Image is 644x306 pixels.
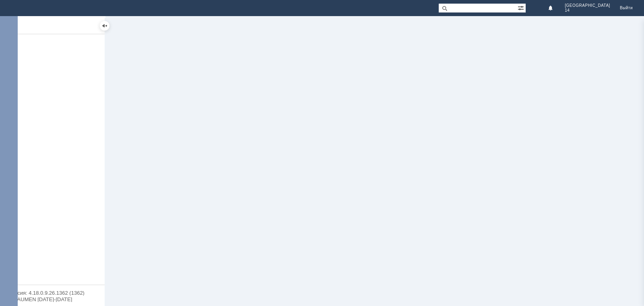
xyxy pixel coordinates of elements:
div: Версия: 4.18.0.9.26.1362 (1362) [8,290,97,296]
span: [GEOGRAPHIC_DATA] [565,3,610,8]
div: Скрыть меню [100,21,109,31]
span: 14 [565,8,570,13]
div: © NAUMEN [DATE]-[DATE] [8,297,97,302]
span: Расширенный поиск [518,4,526,11]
